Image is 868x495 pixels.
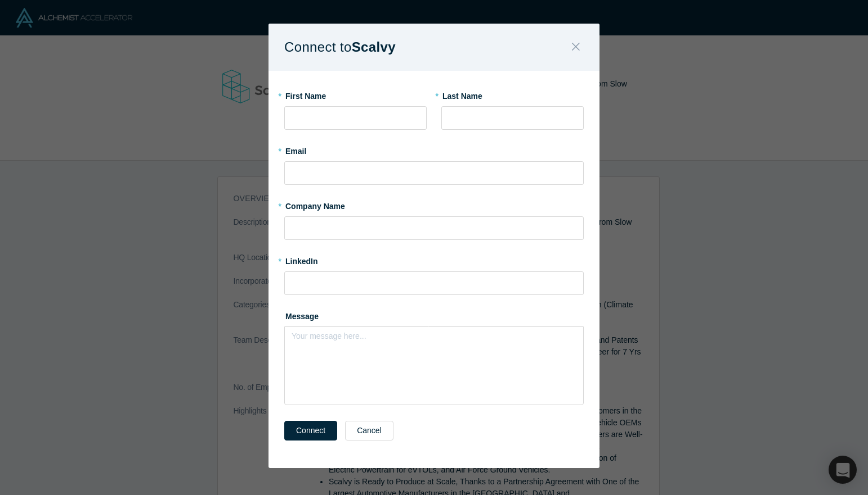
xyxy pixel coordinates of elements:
[284,252,318,267] label: LinkedIn
[284,421,337,440] button: Connect
[564,35,588,60] button: Close
[345,421,393,440] button: Cancel
[352,39,396,55] b: Scalvy
[441,87,584,102] label: Last Name
[284,87,427,102] label: First Name
[292,330,576,349] div: rdw-editor
[284,35,415,59] h1: Connect to
[284,197,584,212] label: Company Name
[284,142,584,157] label: Email
[284,326,584,405] div: rdw-wrapper
[284,307,584,323] label: Message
